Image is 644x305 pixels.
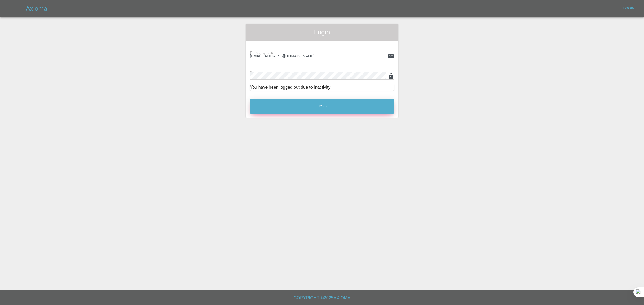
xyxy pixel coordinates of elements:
span: Login [250,28,394,36]
span: Password [250,70,280,75]
a: Login [620,4,638,13]
div: You have been logged out due to inactivity [250,84,394,91]
h6: Copyright © 2025 Axioma [4,294,640,302]
small: (required) [259,51,273,55]
small: (required) [267,71,280,74]
button: Let's Go [250,99,394,114]
span: Email [250,51,273,55]
h5: Axioma [26,4,47,13]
